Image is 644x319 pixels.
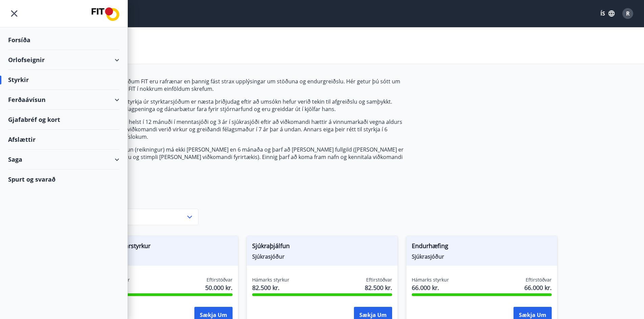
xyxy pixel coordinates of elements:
[93,253,233,260] span: Sjúkrasjóður
[205,283,233,292] span: 50.000 kr.
[8,70,119,90] div: Styrkir
[620,5,636,22] button: R
[8,30,119,50] div: Forsíða
[93,241,233,253] span: Líkamsræktarstyrkur
[252,276,289,283] span: Hámarks styrkur
[207,276,233,283] span: Eftirstöðvar
[8,90,119,110] div: Ferðaávísun
[92,7,119,21] img: union_logo
[8,7,20,20] button: menu
[8,130,119,150] div: Afslættir
[366,276,392,283] span: Eftirstöðvar
[252,241,392,253] span: Sjúkraþjálfun
[87,146,406,168] p: Athugið að kvittun (reikningur) má ekki [PERSON_NAME] en 6 mánaða og þarf að [PERSON_NAME] fullgi...
[87,78,406,92] p: Umsóknir úr sjóðum FIT eru rafrænar en þannig fást strax upplýsingar um stöðuna og endurgreiðslu....
[8,50,119,70] div: Orlofseignir
[626,10,630,17] span: R
[365,283,392,292] span: 82.500 kr.
[252,253,392,260] span: Sjúkrasjóður
[8,150,119,169] div: Saga
[412,283,449,292] span: 66.000 kr.
[87,118,406,140] p: Réttur til styrkja helst í 12 mánuði í menntasjóði og 3 ár í sjúkrasjóði eftir að viðkomandi hætt...
[412,241,552,253] span: Endurhæfing
[412,253,552,260] span: Sjúkrasjóður
[8,110,119,130] div: Gjafabréf og kort
[8,169,119,189] div: Spurt og svarað
[412,276,449,283] span: Hámarks styrkur
[597,7,618,20] button: ÍS
[526,276,552,283] span: Eftirstöðvar
[87,201,198,207] label: Flokkur
[524,283,552,292] span: 66.000 kr.
[87,98,406,113] p: Greiðsludagur styrkja úr styrktarsjóðum er næsta þriðjudag eftir að umsókn hefur verið tekin til ...
[252,283,289,292] span: 82.500 kr.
